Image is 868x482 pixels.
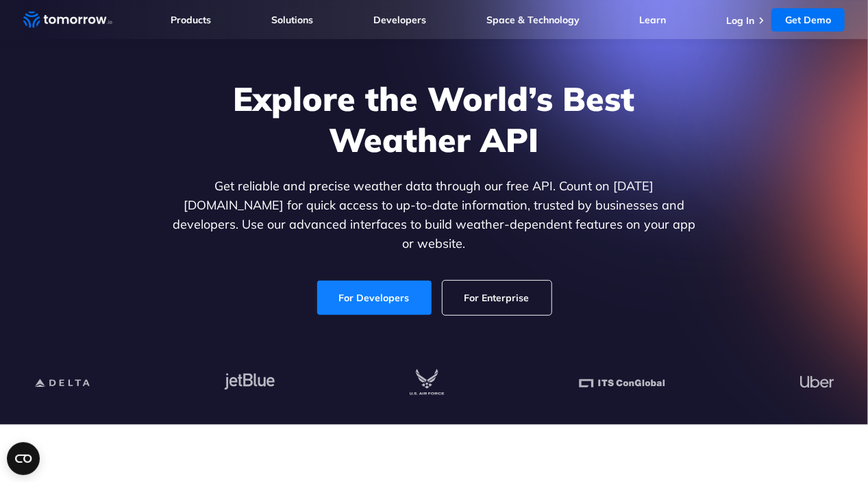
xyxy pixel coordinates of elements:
a: Log In [726,14,754,27]
a: Solutions [271,14,313,26]
button: Open CMP widget [7,442,40,475]
h1: Explore the World’s Best Weather API [170,78,699,160]
a: Developers [373,14,426,26]
a: Space & Technology [486,14,580,26]
a: Home link [23,10,112,30]
a: For Enterprise [443,281,551,315]
a: Get Demo [771,8,845,31]
a: For Developers [317,281,432,315]
a: Products [171,14,212,26]
a: Learn [640,14,667,26]
p: Get reliable and precise weather data through our free API. Count on [DATE][DOMAIN_NAME] for quic... [170,177,699,253]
